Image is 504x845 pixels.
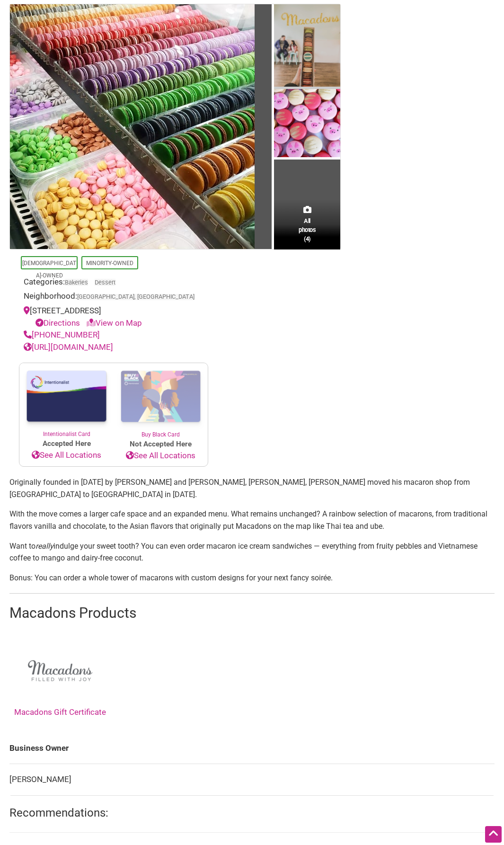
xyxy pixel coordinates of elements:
div: Scroll Back to Top [485,826,502,843]
p: With the move comes a larger cafe space and an expanded menu. What remains unchanged? A rainbow s... [9,508,495,532]
span: Not Accepted Here [114,439,208,450]
h2: Recommendations: [9,805,495,821]
span: [GEOGRAPHIC_DATA], [GEOGRAPHIC_DATA] [77,294,195,300]
img: Buy Black Card [114,363,208,430]
a: Macadons Gift Certificate [14,635,106,717]
a: Minority-Owned [86,260,133,267]
a: Directions [35,318,80,328]
div: [STREET_ADDRESS] [24,305,203,329]
img: Intentionalist Card [19,363,114,430]
i: really [35,542,53,551]
h2: Macadons Products [9,603,495,623]
a: [PHONE_NUMBER] [24,330,100,339]
a: Buy Black Card [114,363,208,439]
a: See All Locations [19,449,114,462]
a: Dessert [95,279,115,286]
span: All photos (4) [299,216,316,243]
p: Bonus: You can order a whole tower of macarons with custom designs for your next fancy soirée. [9,572,495,584]
span: Accepted Here [19,438,114,449]
a: Bakeries [65,279,88,286]
a: See All Locations [114,450,208,462]
a: [URL][DOMAIN_NAME] [24,342,113,352]
a: Intentionalist Card [19,363,114,438]
div: Neighborhood: [24,290,203,305]
td: [PERSON_NAME] [9,764,495,796]
a: View on Map [87,318,142,328]
td: Business Owner [9,733,495,764]
a: [DEMOGRAPHIC_DATA]-Owned [22,260,76,279]
div: Categories: [24,276,203,291]
p: Originally founded in [DATE] by [PERSON_NAME] and [PERSON_NAME], [PERSON_NAME], [PERSON_NAME] mov... [9,476,495,500]
p: Want to indulge your sweet tooth? You can even order macaron ice cream sandwiches — everything fr... [9,540,495,564]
